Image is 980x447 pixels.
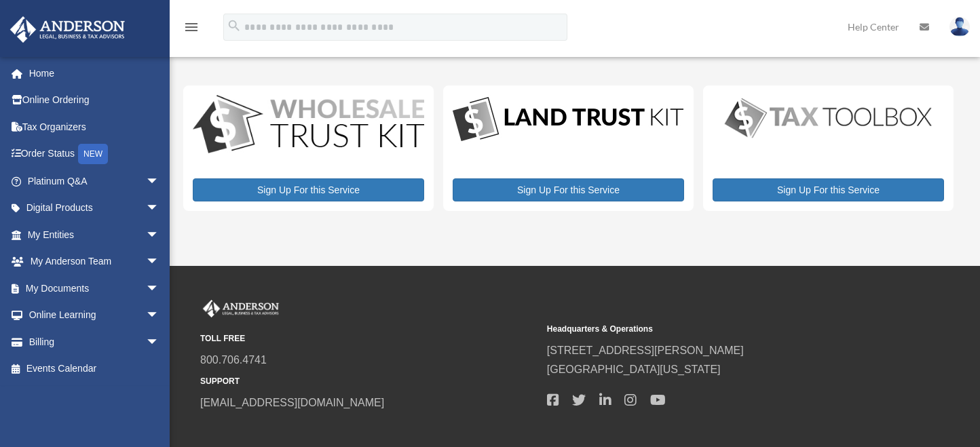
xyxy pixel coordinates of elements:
span: arrow_drop_down [146,248,173,276]
a: [STREET_ADDRESS][PERSON_NAME] [547,345,744,356]
a: Sign Up For this Service [453,178,684,201]
a: Billingarrow_drop_down [10,328,180,355]
a: menu [183,24,200,35]
i: search [227,18,242,33]
a: [GEOGRAPHIC_DATA][US_STATE] [547,364,721,375]
a: Order StatusNEW [10,140,180,168]
a: [EMAIL_ADDRESS][DOMAIN_NAME] [200,397,384,408]
a: Platinum Q&Aarrow_drop_down [10,168,180,195]
img: taxtoolbox_new-1.webp [713,95,944,141]
span: arrow_drop_down [146,328,173,356]
a: Online Learningarrow_drop_down [10,302,180,329]
span: arrow_drop_down [146,168,173,195]
i: menu [183,19,200,35]
span: arrow_drop_down [146,221,173,249]
div: NEW [78,144,108,164]
img: Anderson Advisors Platinum Portal [6,16,129,43]
small: SUPPORT [200,374,538,389]
a: My Entitiesarrow_drop_down [10,221,180,248]
a: Online Ordering [10,87,180,114]
small: Headquarters & Operations [547,322,884,336]
small: TOLL FREE [200,332,538,346]
img: User Pic [949,17,970,37]
span: arrow_drop_down [146,302,173,330]
span: arrow_drop_down [146,195,173,222]
span: arrow_drop_down [146,275,173,303]
a: 800.706.4741 [200,354,267,366]
a: Sign Up For this Service [713,178,944,201]
a: My Documentsarrow_drop_down [10,275,180,302]
img: LandTrust_lgo-1.jpg [453,95,683,144]
a: Sign Up For this Service [193,178,424,201]
a: Digital Productsarrow_drop_down [10,195,173,222]
a: Events Calendar [10,355,180,383]
a: Home [10,60,180,87]
a: My Anderson Teamarrow_drop_down [10,248,180,275]
img: WS-Trust-Kit-lgo-1.jpg [193,95,424,156]
img: Anderson Advisors Platinum Portal [200,300,282,317]
a: Tax Organizers [10,113,180,140]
